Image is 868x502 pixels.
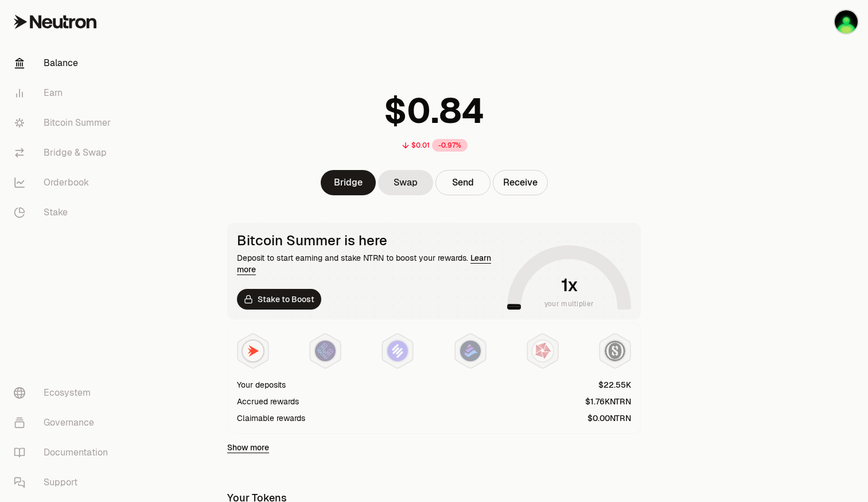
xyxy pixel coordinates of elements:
a: Orderbook [5,168,124,198]
a: Stake to Boost [237,289,321,310]
div: $0.01 [411,141,430,150]
button: Send [435,170,491,195]
div: Your deposits [237,379,286,391]
img: Bedrock Diamonds [460,341,481,361]
a: Show more [227,442,269,453]
a: Balance [5,48,124,78]
a: Ecosystem [5,378,124,408]
a: Swap [378,170,433,195]
a: Stake [5,198,124,227]
span: your multiplier [544,298,594,310]
a: Bridge & Swap [5,138,124,168]
img: EtherFi Points [315,341,336,361]
a: Bridge [321,170,376,195]
div: Claimable rewards [237,412,305,424]
div: -0.97% [432,139,468,152]
img: NTRN [243,341,263,361]
img: Solv Points [387,341,408,361]
img: Mars Fragments [532,341,553,361]
div: Deposit to start earning and stake NTRN to boost your rewards. [237,252,503,275]
img: KO [835,10,858,33]
div: Accrued rewards [237,396,299,407]
a: Governance [5,408,124,438]
a: Support [5,468,124,497]
a: Documentation [5,438,124,468]
div: Bitcoin Summer is here [237,233,503,249]
a: Earn [5,78,124,108]
a: Bitcoin Summer [5,108,124,138]
button: Receive [493,170,548,195]
img: Structured Points [605,341,625,361]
